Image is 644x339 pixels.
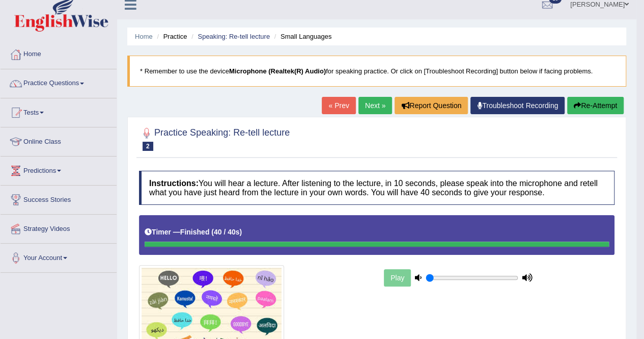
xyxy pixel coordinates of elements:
b: ( [211,228,214,236]
a: Strategy Videos [1,215,117,240]
a: Home [1,40,117,66]
button: Report Question [395,97,468,114]
b: Instructions: [149,179,199,188]
a: Your Account [1,244,117,269]
a: Speaking: Re-tell lecture [198,33,270,40]
a: Troubleshoot Recording [470,97,565,114]
blockquote: * Remember to use the device for speaking practice. Or click on [Troubleshoot Recording] button b... [127,56,626,87]
button: Re-Attempt [567,97,624,114]
b: ) [240,228,242,236]
a: Next » [358,97,392,114]
b: Microphone (Realtek(R) Audio) [229,67,326,75]
a: Home [135,33,153,40]
a: Tests [1,98,117,124]
h4: You will hear a lecture. After listening to the lecture, in 10 seconds, please speak into the mic... [139,171,614,205]
a: « Prev [322,97,355,114]
a: Success Stories [1,186,117,211]
a: Online Class [1,127,117,153]
a: Predictions [1,157,117,182]
span: 2 [143,142,153,151]
a: Practice Questions [1,69,117,95]
b: Finished [180,228,210,236]
h5: Timer — [145,228,242,236]
li: Small Languages [272,32,332,41]
li: Practice [154,32,187,41]
b: 40 / 40s [214,228,240,236]
h2: Practice Speaking: Re-tell lecture [139,125,290,151]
